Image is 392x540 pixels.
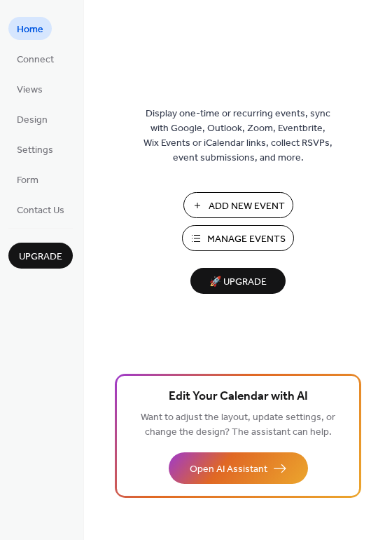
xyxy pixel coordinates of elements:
[8,198,73,221] a: Contact Us
[17,53,54,67] span: Connect
[17,22,43,37] span: Home
[17,203,64,218] span: Contact Us
[19,250,62,264] span: Upgrade
[169,452,308,484] button: Open AI Assistant
[143,107,332,166] span: Display one-time or recurring events, sync with Google, Outlook, Zoom, Eventbrite, Wix Events or ...
[8,47,62,70] a: Connect
[8,77,51,100] a: Views
[8,137,62,161] a: Settings
[8,107,56,130] a: Design
[183,192,293,218] button: Add New Event
[182,225,294,251] button: Manage Events
[190,268,286,294] button: 🚀 Upgrade
[17,173,38,188] span: Form
[8,168,47,191] a: Form
[199,273,277,292] span: 🚀 Upgrade
[8,17,52,40] a: Home
[8,243,73,269] button: Upgrade
[207,232,286,247] span: Manage Events
[209,199,285,214] span: Add New Event
[17,143,53,158] span: Settings
[17,83,43,97] span: Views
[190,462,267,477] span: Open AI Assistant
[17,113,48,128] span: Design
[169,387,308,407] span: Edit Your Calendar with AI
[141,408,335,442] span: Want to adjust the layout, update settings, or change the design? The assistant can help.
